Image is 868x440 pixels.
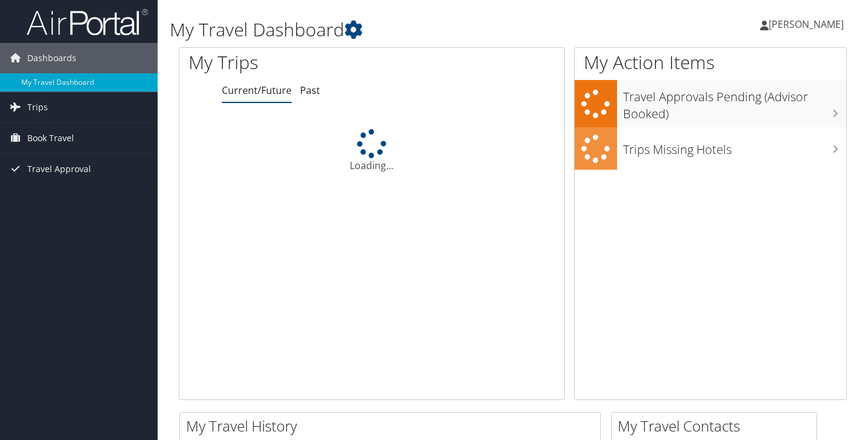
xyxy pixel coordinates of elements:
h1: My Action Items [575,50,846,75]
a: Current/Future [222,84,292,97]
h1: My Travel Dashboard [170,17,627,42]
a: Past [300,84,320,97]
h2: My Travel History [186,416,600,436]
h2: My Travel Contacts [618,416,816,436]
span: Trips [27,92,48,122]
a: Travel Approvals Pending (Advisor Booked) [575,80,846,127]
span: Book Travel [27,123,74,153]
span: [PERSON_NAME] [769,18,844,31]
div: Loading... [179,129,564,173]
span: Dashboards [27,43,76,73]
h3: Trips Missing Hotels [623,135,846,158]
a: [PERSON_NAME] [760,6,856,42]
h1: My Trips [189,50,395,75]
a: Trips Missing Hotels [575,127,846,170]
h3: Travel Approvals Pending (Advisor Booked) [623,82,846,122]
img: airportal-logo.png [27,8,148,36]
span: Travel Approval [27,154,91,184]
